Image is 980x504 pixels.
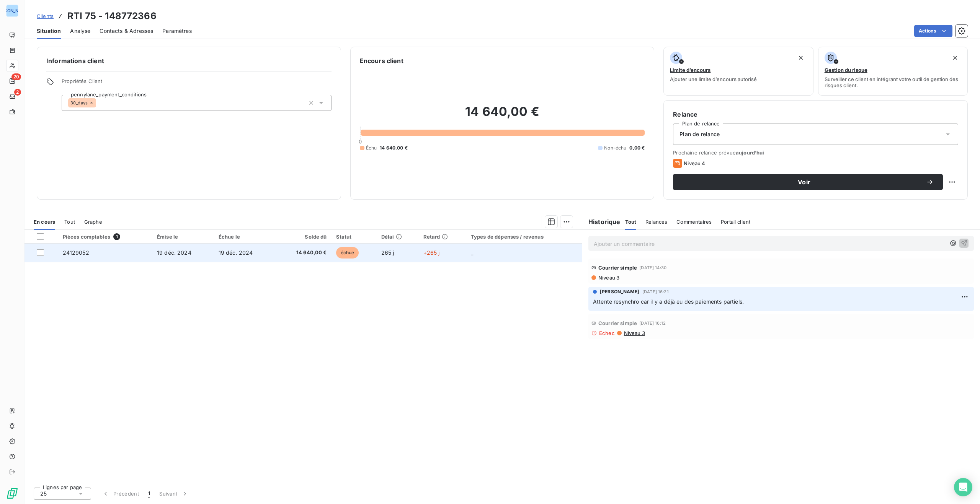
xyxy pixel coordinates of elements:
a: Clients [37,12,54,20]
span: 24129052 [63,249,89,256]
div: [PERSON_NAME] [6,5,18,17]
span: Non-échu [604,145,626,151]
span: Limite d’encours [670,67,710,73]
div: Émise le [157,234,209,240]
div: Statut [336,234,372,240]
button: Suivant [155,486,193,502]
img: Logo LeanPay [6,487,18,499]
span: Propriétés Client [62,78,332,89]
span: Échu [366,145,377,151]
span: Relances [645,219,667,225]
span: 30_days [70,101,88,105]
button: Limite d’encoursAjouter une limite d’encours autorisé [663,47,813,96]
span: Courrier simple [598,265,637,271]
span: 2 [14,89,21,96]
span: Plan de relance [679,130,720,138]
span: 0,00 € [629,145,645,151]
span: Echec [599,330,615,336]
span: Attente resynchro car il y a déjà eu des paiements partiels. [593,298,744,305]
div: Délai [381,234,414,240]
span: Niveau 4 [684,160,705,166]
div: Échue le [219,234,271,240]
span: 1 [113,233,120,240]
span: Voir [682,179,926,185]
span: 14 640,00 € [280,249,327,257]
span: Analyse [70,27,90,35]
span: Portail client [721,219,750,225]
span: Prochaine relance prévue [673,150,958,156]
span: échue [336,247,359,259]
span: Tout [625,219,637,225]
span: Tout [64,219,75,225]
span: Situation [37,27,61,35]
span: 14 640,00 € [380,145,408,151]
h6: Relance [673,110,958,119]
span: +265 j [423,249,440,256]
button: Gestion du risqueSurveiller ce client en intégrant votre outil de gestion des risques client. [818,47,968,96]
span: Graphe [84,219,102,225]
h6: Historique [582,217,621,226]
span: 19 déc. 2024 [157,249,191,256]
button: Précédent [97,486,144,502]
div: Open Intercom Messenger [954,478,972,496]
span: _ [471,249,473,256]
span: En cours [34,219,55,225]
span: 25 [40,490,47,497]
h3: RTI 75 - 148772366 [67,9,157,23]
span: 20 [11,73,21,80]
div: Types de dépenses / revenus [471,234,577,240]
span: Courrier simple [598,320,637,326]
span: Niveau 3 [598,275,619,281]
span: Surveiller ce client en intégrant votre outil de gestion des risques client. [825,76,961,88]
span: Niveau 3 [623,330,645,336]
span: 0 [359,138,362,145]
span: 19 déc. 2024 [219,249,253,256]
button: Voir [673,174,943,190]
button: 1 [144,486,155,502]
h6: Informations client [46,56,332,65]
span: Paramètres [162,27,192,35]
span: [DATE] 16:12 [639,321,666,325]
span: Clients [37,13,54,19]
h6: Encours client [360,56,403,65]
span: Gestion du risque [825,67,867,73]
span: [DATE] 16:21 [642,289,669,294]
span: 265 j [381,249,394,256]
div: Pièces comptables [63,233,148,240]
button: Actions [914,25,952,37]
span: Contacts & Adresses [100,27,153,35]
div: Retard [423,234,462,240]
input: Ajouter une valeur [96,99,102,106]
h2: 14 640,00 € [360,104,645,127]
span: [DATE] 14:30 [639,265,666,270]
span: 1 [148,490,150,497]
span: Commentaires [676,219,712,225]
span: aujourd’hui [736,150,764,156]
span: Ajouter une limite d’encours autorisé [670,76,757,82]
div: Solde dû [280,234,327,240]
span: [PERSON_NAME] [600,288,639,295]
